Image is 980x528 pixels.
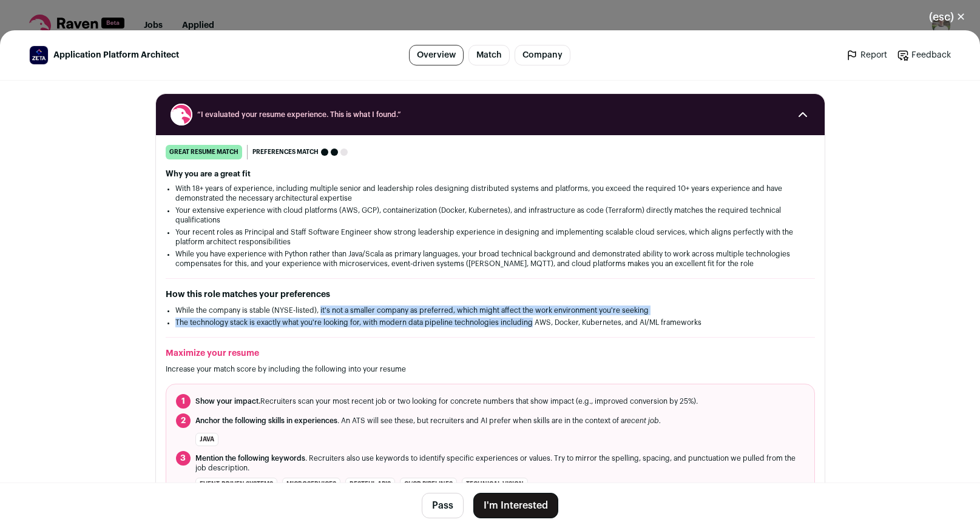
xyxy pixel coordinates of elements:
li: Your recent roles as Principal and Staff Software Engineer show strong leadership experience in d... [175,227,805,247]
a: Feedback [897,49,951,61]
button: Close modal [914,4,980,30]
li: technical vision [462,478,528,491]
h2: Maximize your resume [166,347,815,359]
span: “I evaluated your resume experience. This is what I found.” [197,110,783,119]
li: With 18+ years of experience, including multiple senior and leadership roles designing distribute... [175,184,805,203]
li: CI/CD pipelines [400,478,457,491]
button: I'm Interested [473,493,558,518]
li: While you have experience with Python rather than Java/Scala as primary languages, your broad tec... [175,249,805,269]
a: Match [468,45,510,65]
div: great resume match [166,145,242,159]
span: 3 [176,451,191,466]
span: Anchor the following skills in experiences [195,417,337,424]
button: Pass [422,493,464,518]
p: Increase your match score by including the following into your resume [166,364,815,374]
span: 2 [176,413,191,428]
span: Mention the following keywords [195,455,305,462]
li: While the company is stable (NYSE-listed), it's not a smaller company as preferred, which might a... [175,306,805,315]
span: . Recruiters also use keywords to identify specific experiences or values. Try to mirror the spel... [195,453,805,473]
a: Company [515,45,570,65]
i: recent job. [624,417,661,424]
a: Overview [409,45,464,65]
h2: How this role matches your preferences [166,289,815,301]
a: Report [846,49,887,61]
li: Your extensive experience with cloud platforms (AWS, GCP), containerization (Docker, Kubernetes),... [175,206,805,225]
span: Application Platform Architect [53,49,179,61]
li: event-driven systems [195,478,277,491]
li: The technology stack is exactly what you're looking for, with modern data pipeline technologies i... [175,318,805,327]
span: 1 [176,394,191,409]
span: . An ATS will see these, but recruiters and AI prefer when skills are in the context of a [195,416,661,426]
span: Preferences match [252,146,319,158]
span: Recruiters scan your most recent job or two looking for concrete numbers that show impact (e.g., ... [195,396,698,406]
li: microservices [282,478,340,491]
h2: Why you are a great fit [166,169,815,179]
span: Show your impact. [195,398,260,405]
img: 9e20dab5666333b56a0d1615f606ec3c160a8c82f38ae4c39125078ba04d13d5.jpg [30,46,48,64]
li: RESTful APIs [345,478,395,491]
li: Java [195,433,218,446]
